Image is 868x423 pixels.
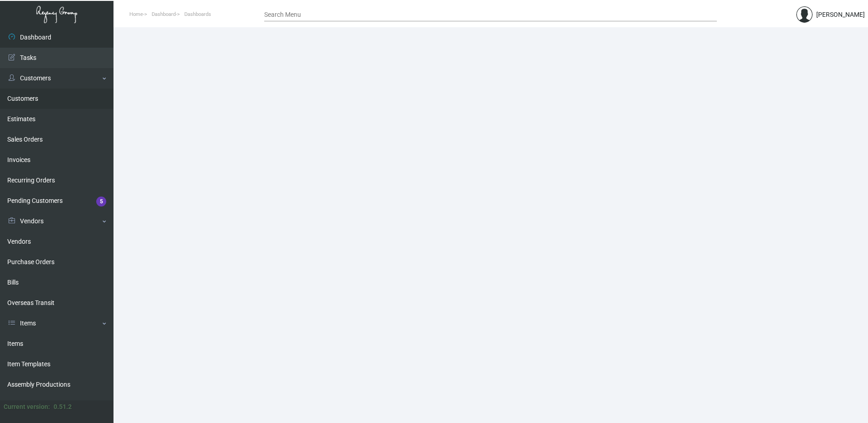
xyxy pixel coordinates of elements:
[184,11,211,17] span: Dashboards
[4,402,50,412] div: Current version:
[152,11,176,17] span: Dashboard
[796,6,813,23] img: admin@bootstrapmaster.com
[816,10,865,20] div: [PERSON_NAME]
[129,11,143,17] span: Home
[54,402,72,412] div: 0.51.2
